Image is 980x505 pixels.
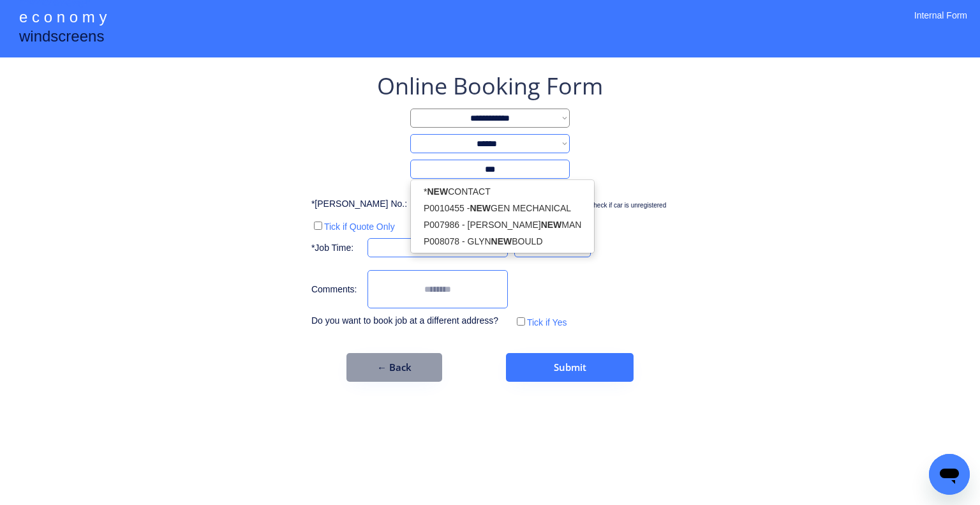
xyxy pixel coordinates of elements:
p: * CONTACT [411,183,594,200]
p: P0010455 - GEN MECHANICAL [411,200,594,216]
div: Online Booking Form [377,70,603,102]
strong: NEW [427,186,448,197]
iframe: Button to launch messaging window [929,454,970,495]
div: e c o n o m y [19,6,107,31]
div: Choose *New Contact if name is not on the list [410,179,570,188]
p: P008078 - GLYN BOULD [411,233,594,250]
strong: NEW [491,236,512,246]
button: Submit [506,353,634,382]
button: ← Back [346,353,442,382]
div: *Job Time: [311,242,361,255]
label: Tick if Quote Only [324,222,395,232]
div: Do you want to book job at a different address? [311,315,508,328]
strong: NEW [541,220,562,230]
div: Comments: [311,283,361,296]
p: P007986 - [PERSON_NAME] MAN [411,216,594,233]
strong: NEW [470,203,491,213]
div: *[PERSON_NAME] No.: [311,198,407,211]
label: Please check if car is unregistered [569,202,666,209]
label: Tick if Yes [527,317,567,328]
div: Internal Form [914,10,967,38]
div: windscreens [19,26,104,50]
